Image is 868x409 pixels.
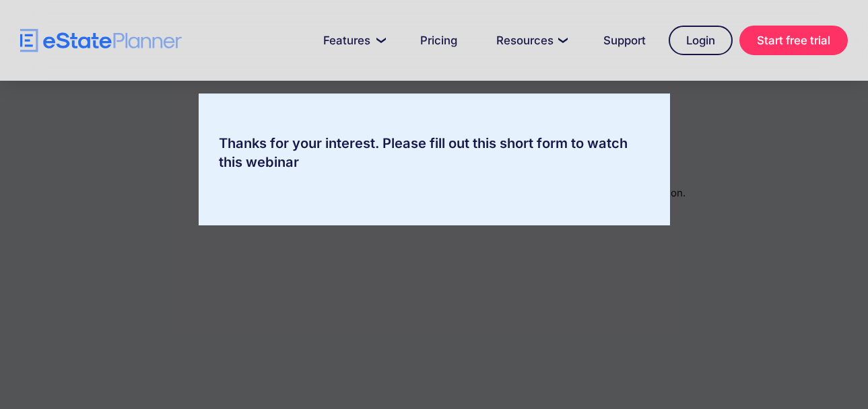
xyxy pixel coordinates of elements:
[20,29,182,52] a: home
[404,27,473,54] a: Pricing
[587,27,662,54] a: Support
[669,26,733,55] a: Login
[739,26,848,55] a: Start free trial
[307,27,397,54] a: Features
[199,134,670,172] div: Thanks for your interest. Please fill out this short form to watch this webinar
[480,27,580,54] a: Resources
